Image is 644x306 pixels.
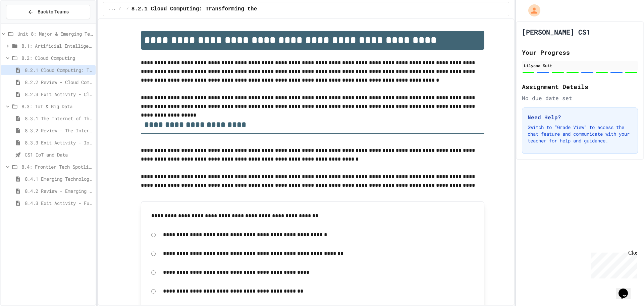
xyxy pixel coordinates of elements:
iframe: chat widget [588,250,637,278]
h2: Your Progress [522,48,638,57]
div: My Account [521,3,542,18]
span: / [126,6,129,12]
span: 8.3: IoT & Big Data [21,103,93,110]
span: 8.2.2 Review - Cloud Computing [25,79,93,86]
span: CS1 IoT and Data [25,151,93,158]
span: Unit 8: Major & Emerging Technologies [17,30,93,37]
span: 8.3.2 Review - The Internet of Things and Big Data [25,127,93,134]
span: 8.3.3 Exit Activity - IoT Data Detective Challenge [25,139,93,146]
h1: [PERSON_NAME] CS1 [522,27,590,37]
span: Back to Teams [38,8,69,15]
span: 8.2.3 Exit Activity - Cloud Service Detective [25,91,93,98]
h2: Assignment Details [522,82,638,91]
div: No due date set [522,94,638,102]
div: Lilyana Suit [524,62,636,69]
p: Switch to "Grade View" to access the chat feature and communicate with your teacher for help and ... [528,124,632,144]
span: 8.4: Frontier Tech Spotlight [21,163,93,170]
span: 8.4.1 Emerging Technologies: Shaping Our Digital Future [25,175,93,182]
span: 8.1: Artificial Intelligence Basics [21,42,93,49]
span: 8.2.1 Cloud Computing: Transforming the Digital World [25,67,93,74]
iframe: chat widget [616,279,637,299]
span: 8.2: Cloud Computing [21,54,93,61]
span: 8.2.1 Cloud Computing: Transforming the Digital World [131,5,302,13]
span: 8.4.3 Exit Activity - Future Tech Challenge [25,200,93,207]
div: Chat with us now!Close [3,3,46,43]
span: / [118,6,121,12]
button: Back to Teams [6,5,90,19]
span: ... [109,6,116,12]
span: 8.4.2 Review - Emerging Technologies: Shaping Our Digital Future [25,187,93,194]
h3: Need Help? [528,113,632,121]
span: 8.3.1 The Internet of Things and Big Data: Our Connected Digital World [25,115,93,122]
